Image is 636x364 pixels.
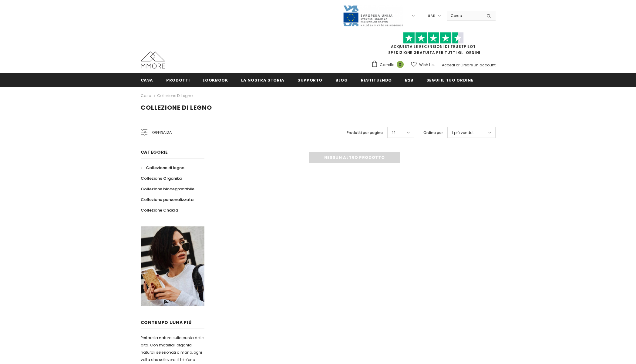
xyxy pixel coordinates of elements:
a: B2B [405,73,413,87]
a: Acquista le recensioni di TrustPilot [391,44,476,49]
span: Collezione Chakra [141,207,178,213]
a: Collezione di legno [157,93,193,98]
label: Prodotti per pagina [347,130,383,136]
span: USD [428,13,436,19]
a: Collezione Organika [141,173,182,184]
span: contempo uUna più [141,319,192,326]
a: Blog [335,73,348,87]
a: Collezione di legno [141,162,184,173]
span: supporto [298,77,322,83]
a: Creare un account [460,62,496,68]
input: Search Site [447,11,482,20]
a: Collezione biodegradabile [141,184,194,194]
a: Casa [141,73,153,87]
a: Segui il tuo ordine [426,73,473,87]
span: Collezione di legno [141,103,212,112]
span: 0 [397,61,404,68]
span: Collezione biodegradabile [141,186,194,192]
a: La nostra storia [241,73,284,87]
img: Javni Razpis [343,5,403,27]
span: Segui il tuo ordine [426,77,473,83]
span: Collezione di legno [146,165,184,171]
span: Lookbook [203,77,228,83]
label: Ordina per [423,130,443,136]
span: Categorie [141,149,168,155]
span: Collezione Organika [141,175,182,181]
a: Javni Razpis [343,13,403,18]
span: Casa [141,77,153,83]
a: Casa [141,92,151,99]
a: Restituendo [361,73,392,87]
span: Collezione personalizzata [141,197,193,202]
a: Lookbook [203,73,228,87]
span: SPEDIZIONE GRATUITA PER TUTTI GLI ORDINI [371,35,496,55]
span: Blog [335,77,348,83]
a: Wish List [411,59,435,70]
a: Accedi [442,62,455,68]
a: Prodotti [166,73,190,87]
span: B2B [405,77,413,83]
span: Raffina da [152,129,172,136]
span: La nostra storia [241,77,284,83]
span: Prodotti [166,77,190,83]
span: 12 [392,130,395,136]
span: or [456,62,459,68]
a: Collezione personalizzata [141,194,193,205]
img: Fidati di Pilot Stars [403,32,464,44]
a: Carrello 0 [371,60,407,69]
a: supporto [298,73,322,87]
span: I più venduti [452,130,475,136]
img: Casi MMORE [141,52,165,68]
span: Wish List [419,62,435,68]
span: Carrello [380,62,394,68]
a: Collezione Chakra [141,205,178,215]
span: Restituendo [361,77,392,83]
